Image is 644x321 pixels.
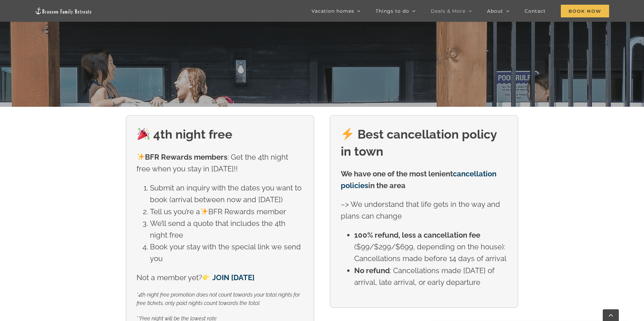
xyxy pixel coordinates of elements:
[150,241,303,264] li: Book your stay with the special link we send you
[354,266,390,275] strong: No refund
[354,265,507,288] li: : Cancellations made [DATE] of arrival, late arrival, or early departure
[137,272,303,284] p: Not a member yet?
[137,153,145,160] img: ✨
[212,273,255,282] a: JOIN [DATE]
[35,7,92,15] img: Branson Family Retreats Logo
[153,127,232,141] strong: 4th night free
[138,128,150,140] img: 🎉
[431,9,466,13] span: Deals & More
[137,151,303,175] p: : Get the 4th night free when you stay in [DATE]!!
[341,198,507,222] p: –> We understand that life gets in the way and plans can change
[150,182,303,206] li: Submit an inquiry with the dates you want to book (arrival between now and [DATE])
[201,208,208,215] img: ✨
[137,292,300,307] em: *4th night free promotion does not count towards your total nights for free tickets, only paid ni...
[376,9,409,13] span: Things to do
[341,169,496,190] strong: We have one of the most lenient in the area
[354,229,507,265] li: ($99/$299/$699, depending on the house): Cancellations made before 14 days of arrival
[312,9,354,13] span: Vacation homes
[354,231,480,239] strong: 100% refund, less a cancellation fee
[150,206,303,218] li: Tell us you’re a BFR Rewards member
[203,274,210,281] img: 👉
[150,218,303,241] li: We’ll send a quote that includes the 4th night free
[137,153,227,161] strong: BFR Rewards members
[341,127,497,158] strong: Best cancellation policy in town
[525,9,546,13] span: Contact
[487,9,503,13] span: About
[341,128,354,140] img: ⚡️
[561,5,609,17] span: Book Now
